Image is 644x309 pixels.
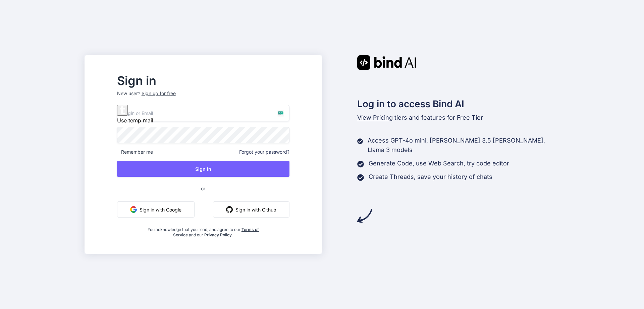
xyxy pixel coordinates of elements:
p: New user? [117,90,289,105]
img: arrow [357,208,372,223]
a: Terms of Service [173,227,259,237]
p: Access GPT-4o mini, [PERSON_NAME] 3.5 [PERSON_NAME], Llama 3 models [368,136,559,155]
input: Login or Email [117,105,289,121]
p: tiers and features for Free Tier [357,113,560,122]
button: Sign In [117,161,289,177]
button: Sign in with Github [213,201,289,218]
span: Remember me [117,149,153,155]
span: View Pricing [357,114,393,121]
span: Forgot your password? [239,149,289,155]
h2: Log in to access Bind AI [357,97,560,111]
p: Generate Code, use Web Search, try code editor [369,159,509,168]
span: or [174,180,232,197]
p: Create Threads, save your history of chats [369,172,492,182]
a: Privacy Policy. [204,232,233,237]
div: Sign up for free [142,90,176,97]
button: Sign in with Google [117,201,195,218]
img: google [130,206,137,213]
div: You acknowledge that you read, and agree to our and our [146,223,261,238]
img: Bind AI logo [357,55,416,70]
h2: Sign in [117,75,289,86]
img: github [226,206,233,213]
